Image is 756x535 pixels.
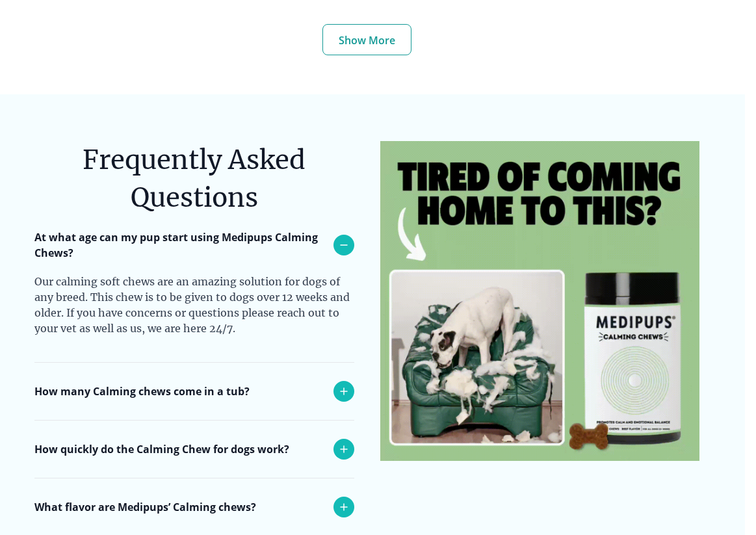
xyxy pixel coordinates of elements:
div: Each tub contains 30 chews. [34,420,354,462]
button: Show More [322,24,411,55]
div: Our calming soft chews are an amazing solution for dogs of any breed. This chew is to be given to... [34,274,354,362]
p: How quickly do the Calming Chew for dogs work? [34,441,289,457]
p: At what age can my pup start using Medipups Calming Chews? [34,229,327,261]
h6: Frequently Asked Questions [34,141,354,216]
img: Dog paw licking solution – FAQs about our chews [380,141,700,461]
p: How many Calming chews come in a tub? [34,384,250,399]
p: What flavor are Medipups’ Calming chews? [34,499,256,515]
